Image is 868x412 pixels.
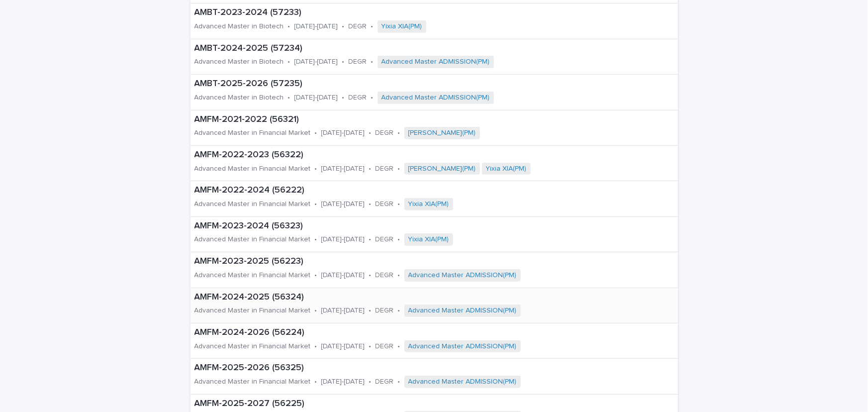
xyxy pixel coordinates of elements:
[191,252,678,288] a: AMFM-2023-2025 (56223)Advanced Master in Financial Market•[DATE]-[DATE]•DEGR•Advanced Master ADMI...
[321,342,365,351] p: [DATE]-[DATE]
[194,114,587,125] p: AMFM-2021-2022 (56321)
[191,110,678,146] a: AMFM-2021-2022 (56321)Advanced Master in Financial Market•[DATE]-[DATE]•DEGR•[PERSON_NAME](PM)
[194,363,633,374] p: AMFM-2025-2026 (56325)
[342,94,345,102] p: •
[194,200,311,208] p: Advanced Master in Financial Market
[369,165,372,173] p: •
[194,307,311,315] p: Advanced Master in Financial Market
[194,271,311,280] p: Advanced Master in Financial Market
[349,22,367,31] p: DEGR
[315,342,317,351] p: •
[369,129,372,137] p: •
[342,22,345,31] p: •
[408,129,476,137] a: [PERSON_NAME](PM)
[398,271,400,280] p: •
[486,165,527,173] a: Yixia XIA(PM)
[349,58,367,66] p: DEGR
[315,271,317,280] p: •
[369,378,372,386] p: •
[194,256,632,267] p: AMFM-2023-2025 (56223)
[194,129,311,137] p: Advanced Master in Financial Market
[369,235,372,244] p: •
[398,200,400,208] p: •
[398,129,400,137] p: •
[194,292,633,303] p: AMFM-2024-2025 (56324)
[194,7,536,18] p: AMBT-2023-2024 (57233)
[398,307,400,315] p: •
[376,200,394,208] p: DEGR
[376,307,394,315] p: DEGR
[376,235,394,244] p: DEGR
[321,378,365,386] p: [DATE]-[DATE]
[369,342,372,351] p: •
[398,235,400,244] p: •
[408,271,517,280] a: Advanced Master ADMISSION(PM)
[315,200,317,208] p: •
[294,22,338,31] p: [DATE]-[DATE]
[376,165,394,173] p: DEGR
[371,58,374,66] p: •
[321,129,365,137] p: [DATE]-[DATE]
[191,217,678,252] a: AMFM-2023-2024 (56323)Advanced Master in Financial Market•[DATE]-[DATE]•DEGR•Yixia XIA(PM)
[194,185,566,196] p: AMFM-2022-2024 (56222)
[349,94,367,102] p: DEGR
[321,200,365,208] p: [DATE]-[DATE]
[408,235,449,244] a: Yixia XIA(PM)
[376,129,394,137] p: DEGR
[382,22,422,31] a: Yixia XIA(PM)
[376,271,394,280] p: DEGR
[288,94,290,102] p: •
[376,342,394,351] p: DEGR
[382,94,490,102] a: Advanced Master ADMISSION(PM)
[191,323,678,359] a: AMFM-2024-2026 (56224)Advanced Master in Financial Market•[DATE]-[DATE]•DEGR•Advanced Master ADMI...
[191,3,678,39] a: AMBT-2023-2024 (57233)Advanced Master in Biotech•[DATE]-[DATE]•DEGR•Yixia XIA(PM)
[191,75,678,110] a: AMBT-2025-2026 (57235)Advanced Master in Biotech•[DATE]-[DATE]•DEGR•Advanced Master ADMISSION(PM)
[315,235,317,244] p: •
[294,94,338,102] p: [DATE]-[DATE]
[376,378,394,386] p: DEGR
[194,94,284,102] p: Advanced Master in Biotech
[194,22,284,31] p: Advanced Master in Biotech
[191,288,678,323] a: AMFM-2024-2025 (56324)Advanced Master in Financial Market•[DATE]-[DATE]•DEGR•Advanced Master ADMI...
[342,58,345,66] p: •
[321,271,365,280] p: [DATE]-[DATE]
[408,378,517,386] a: Advanced Master ADMISSION(PM)
[194,165,311,173] p: Advanced Master in Financial Market
[408,342,517,351] a: Advanced Master ADMISSION(PM)
[194,327,633,338] p: AMFM-2024-2026 (56224)
[398,165,400,173] p: •
[288,22,290,31] p: •
[191,39,678,75] a: AMBT-2024-2025 (57234)Advanced Master in Biotech•[DATE]-[DATE]•DEGR•Advanced Master ADMISSION(PM)
[194,221,564,232] p: AMFM-2023-2024 (56323)
[369,271,372,280] p: •
[315,165,317,173] p: •
[321,307,365,315] p: [DATE]-[DATE]
[315,129,317,137] p: •
[194,235,311,244] p: Advanced Master in Financial Market
[194,79,604,90] p: AMBT-2025-2026 (57235)
[194,58,284,66] p: Advanced Master in Biotech
[191,146,678,181] a: AMFM-2022-2023 (56322)Advanced Master in Financial Market•[DATE]-[DATE]•DEGR•[PERSON_NAME](PM) Yi...
[315,378,317,386] p: •
[369,200,372,208] p: •
[382,58,490,66] a: Advanced Master ADMISSION(PM)
[321,165,365,173] p: [DATE]-[DATE]
[194,150,642,161] p: AMFM-2022-2023 (56322)
[408,165,476,173] a: [PERSON_NAME](PM)
[408,307,517,315] a: Advanced Master ADMISSION(PM)
[315,307,317,315] p: •
[408,200,449,208] a: Yixia XIA(PM)
[194,342,311,351] p: Advanced Master in Financial Market
[371,94,374,102] p: •
[321,235,365,244] p: [DATE]-[DATE]
[294,58,338,66] p: [DATE]-[DATE]
[194,43,604,54] p: AMBT-2024-2025 (57234)
[191,181,678,216] a: AMFM-2022-2024 (56222)Advanced Master in Financial Market•[DATE]-[DATE]•DEGR•Yixia XIA(PM)
[194,399,633,410] p: AMFM-2025-2027 (56225)
[194,378,311,386] p: Advanced Master in Financial Market
[369,307,372,315] p: •
[398,378,400,386] p: •
[288,58,290,66] p: •
[191,359,678,394] a: AMFM-2025-2026 (56325)Advanced Master in Financial Market•[DATE]-[DATE]•DEGR•Advanced Master ADMI...
[398,342,400,351] p: •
